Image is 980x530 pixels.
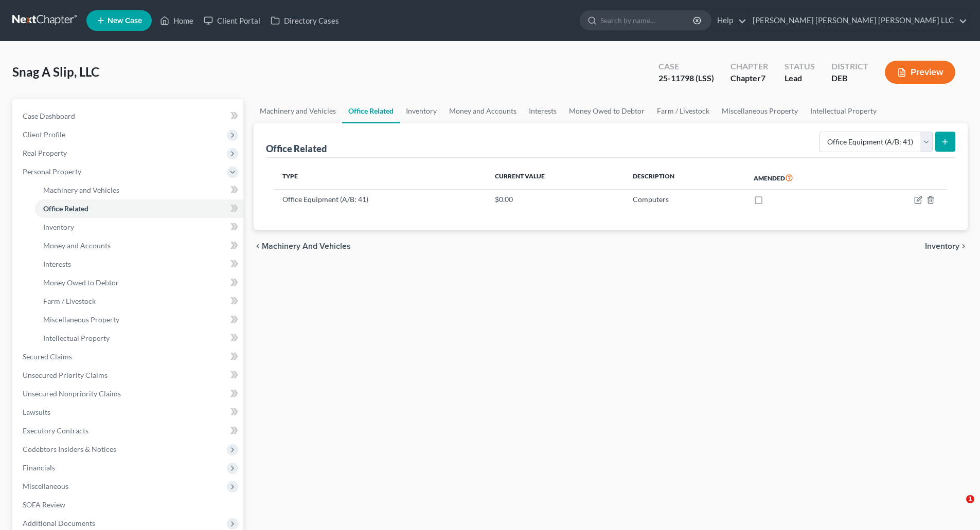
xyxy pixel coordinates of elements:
a: Machinery and Vehicles [35,181,243,199]
span: Executory Contracts [23,426,88,435]
a: Inventory [400,99,443,123]
a: Case Dashboard [14,107,243,125]
a: Help [712,11,746,30]
td: Office Equipment (A/B: 41) [274,190,487,209]
span: Intellectual Property [43,334,110,342]
span: Financials [23,463,55,472]
a: Money Owed to Debtor [35,273,243,292]
div: Status [785,61,815,72]
span: Machinery and Vehicles [262,242,351,250]
span: Money and Accounts [43,241,111,250]
div: Office Related [266,142,327,155]
a: Directory Cases [265,11,344,30]
a: Lawsuits [14,403,243,422]
th: Type [274,166,487,190]
button: chevron_left Machinery and Vehicles [254,242,351,250]
a: Farm / Livestock [651,99,716,123]
span: 1 [966,495,974,503]
span: New Case [108,17,142,25]
th: Description [625,166,745,190]
span: Inventory [925,242,959,250]
i: chevron_left [254,242,262,250]
td: Computers [625,190,745,209]
div: Chapter [730,72,768,84]
a: Unsecured Nonpriority Claims [14,385,243,403]
span: Lawsuits [23,408,50,416]
span: SOFA Review [23,500,65,509]
div: Case [658,61,714,72]
a: Interests [35,255,243,273]
a: SOFA Review [14,496,243,514]
span: Real Property [23,149,67,157]
th: Amended [745,166,862,190]
span: Client Profile [23,130,65,139]
a: Money and Accounts [35,236,243,255]
a: [PERSON_NAME] [PERSON_NAME] [PERSON_NAME] LLC [747,11,967,30]
a: Executory Contracts [14,422,243,440]
span: Office Related [43,204,88,213]
a: Office Related [35,199,243,218]
a: Inventory [35,218,243,236]
button: Inventory chevron_right [925,242,968,250]
a: Intellectual Property [804,99,883,123]
div: DEB [831,72,868,84]
span: 7 [761,73,765,83]
a: Interests [523,99,563,123]
input: Search by name... [600,11,694,30]
span: Money Owed to Debtor [43,278,119,287]
a: Machinery and Vehicles [254,99,342,123]
th: Current Value [487,166,625,190]
span: Snag A Slip, LLC [12,64,99,79]
a: Farm / Livestock [35,292,243,310]
a: Intellectual Property [35,329,243,348]
span: Unsecured Nonpriority Claims [23,389,121,398]
span: Machinery and Vehicles [43,186,119,194]
iframe: Intercom live chat [945,495,970,520]
a: Secured Claims [14,348,243,366]
a: Unsecured Priority Claims [14,366,243,385]
i: chevron_right [959,242,968,250]
div: 25-11798 (LSS) [658,72,714,84]
span: Codebtors Insiders & Notices [23,445,116,453]
span: Farm / Livestock [43,297,96,305]
div: District [831,61,868,72]
span: Personal Property [23,167,81,176]
a: Home [155,11,199,30]
a: Money Owed to Debtor [563,99,651,123]
span: Case Dashboard [23,112,75,120]
span: Additional Documents [23,519,95,527]
div: Lead [785,72,815,84]
a: Miscellaneous Property [35,310,243,329]
span: Miscellaneous Property [43,315,119,324]
div: Chapter [730,61,768,72]
span: Unsecured Priority Claims [23,371,108,379]
button: Preview [885,61,955,84]
a: Miscellaneous Property [716,99,804,123]
span: Miscellaneous [23,482,68,490]
a: Money and Accounts [443,99,523,123]
a: Office Related [342,99,400,123]
a: Client Portal [199,11,265,30]
span: Inventory [43,223,74,231]
span: Interests [43,260,71,268]
span: Secured Claims [23,352,72,361]
td: $0.00 [487,190,625,209]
